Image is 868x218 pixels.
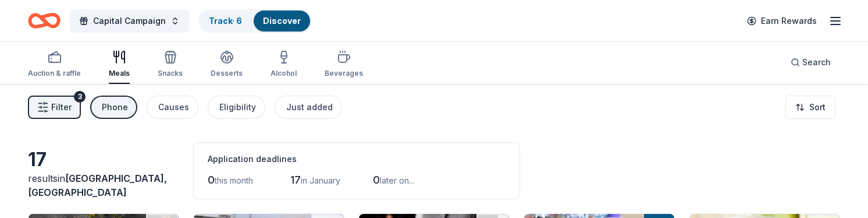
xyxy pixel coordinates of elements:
[28,45,81,84] button: Auction & raffle
[158,69,183,78] div: Snacks
[208,152,506,166] div: Application deadlines
[209,16,242,26] a: Track· 6
[28,173,167,198] span: [GEOGRAPHIC_DATA], [GEOGRAPHIC_DATA]
[286,100,333,114] div: Just added
[325,45,363,84] button: Beverages
[93,14,166,28] span: Capital Campaign
[263,16,301,26] a: Discover
[28,148,179,171] div: 17
[28,171,179,199] div: results
[28,7,61,34] a: Home
[158,100,189,114] div: Causes
[781,51,840,74] button: Search
[215,175,253,185] span: this month
[740,10,824,31] a: Earn Rewards
[325,69,363,78] div: Beverages
[271,45,297,84] button: Alcohol
[275,96,342,119] button: Just added
[271,69,297,78] div: Alcohol
[219,100,256,114] div: Eligibility
[74,91,86,103] div: 3
[70,9,189,33] button: Capital Campaign
[28,96,81,119] button: Filter3
[109,69,130,78] div: Meals
[373,174,380,186] span: 0
[785,96,835,119] button: Sort
[109,45,130,84] button: Meals
[28,173,167,198] span: in
[102,100,128,114] div: Phone
[290,174,301,186] span: 17
[809,100,826,114] span: Sort
[301,175,340,185] span: in January
[208,174,215,186] span: 0
[158,45,183,84] button: Snacks
[28,69,81,78] div: Auction & raffle
[380,175,414,185] span: later on...
[211,45,243,84] button: Desserts
[198,9,311,33] button: Track· 6Discover
[802,55,831,69] span: Search
[208,96,265,119] button: Eligibility
[147,96,198,119] button: Causes
[90,96,137,119] button: Phone
[51,100,72,114] span: Filter
[211,69,243,78] div: Desserts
